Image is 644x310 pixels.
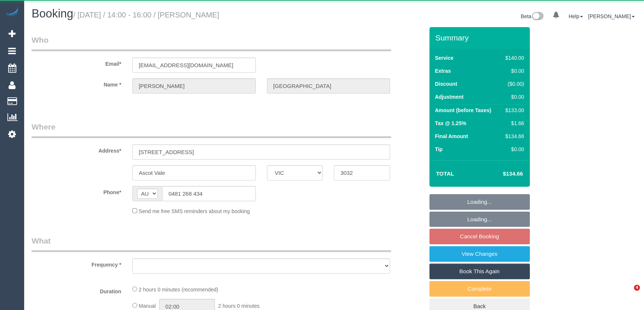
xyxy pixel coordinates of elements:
[32,121,391,138] legend: Where
[26,186,127,196] label: Phone*
[32,235,391,252] legend: What
[502,54,524,62] div: $140.00
[521,13,544,19] a: Beta
[435,80,457,88] label: Discount
[502,107,524,114] div: $133.00
[435,67,451,75] label: Extras
[531,12,544,22] img: New interface
[569,13,583,19] a: Help
[502,146,524,153] div: $0.00
[502,93,524,101] div: $0.00
[4,7,19,18] img: Automaid Logo
[139,287,218,293] span: 2 hours 0 minutes (recommended)
[435,54,454,62] label: Service
[32,7,73,20] span: Booking
[73,11,219,19] small: / [DATE] / 14:00 - 16:00 / [PERSON_NAME]
[26,58,127,68] label: Email*
[132,78,256,94] input: First Name*
[218,303,260,309] span: 2 hours 0 minutes
[162,186,256,201] input: Phone*
[588,13,635,19] a: [PERSON_NAME]
[132,165,256,180] input: Suburb*
[619,285,637,303] iframe: Intercom live chat
[32,35,391,51] legend: Who
[26,78,127,88] label: Name *
[334,165,390,180] input: Post Code*
[435,107,491,114] label: Amount (before Taxes)
[429,264,530,279] a: Book This Again
[435,133,468,140] label: Final Amount
[267,78,390,94] input: Last Name*
[139,303,156,309] span: Manual
[435,33,526,42] h3: Summary
[502,120,524,127] div: $1.66
[436,170,454,177] strong: Total
[132,58,256,73] input: Email*
[435,93,464,101] label: Adjustment
[502,133,524,140] div: $134.66
[429,246,530,262] a: View Changes
[26,258,127,268] label: Frequency *
[26,144,127,154] label: Address*
[634,285,640,291] span: 4
[26,285,127,295] label: Duration
[139,208,250,214] span: Send me free SMS reminders about my booking
[502,67,524,75] div: $0.00
[435,120,466,127] label: Tax @ 1.25%
[502,80,524,88] div: ($0.00)
[435,146,443,153] label: Tip
[480,171,523,177] h4: $134.66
